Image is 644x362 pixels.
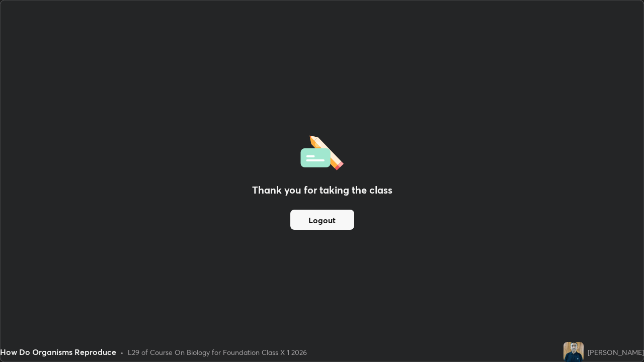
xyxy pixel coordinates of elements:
[300,132,344,170] img: offlineFeedback.1438e8b3.svg
[563,342,584,362] img: d0b5cc1278f24c2db59d0c69d4b1a47b.jpg
[252,183,392,198] h2: Thank you for taking the class
[120,347,124,357] div: •
[128,347,307,357] div: L29 of Course On Biology for Foundation Class X 1 2026
[290,210,354,230] button: Logout
[588,347,644,357] div: [PERSON_NAME]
